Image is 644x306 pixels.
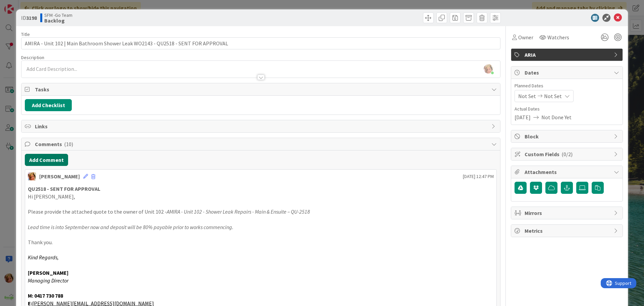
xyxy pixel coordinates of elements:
em: Kind Regards, [28,254,59,261]
button: Add Checklist [25,99,72,111]
p: Please provide the attached quote to the owner of Unit 102 - [28,208,494,216]
span: ( 10 ) [64,141,73,147]
strong: M: 0417 730 788 [28,292,63,299]
button: Add Comment [25,154,68,166]
span: Not Set [544,92,562,100]
p: Hi [PERSON_NAME], [28,193,494,201]
span: Block [525,132,610,140]
span: Planned Dates [515,82,619,89]
strong: QU2518 - SENT FOR APPROVAL [28,185,100,192]
label: Title [21,31,30,37]
span: Dates [525,69,610,77]
input: type card name here... [21,37,500,49]
span: [DATE] 12:47 PM [463,173,494,180]
span: ARIA [525,51,610,59]
span: Owner [518,33,533,41]
em: Managing Director [28,277,68,284]
span: SFM -Go Team [44,12,72,18]
span: Not Done Yet [541,113,572,121]
span: Metrics [525,227,610,235]
p: Thank you. [28,238,494,246]
span: [DATE] [515,113,531,121]
span: Custom Fields [525,150,610,158]
b: Backlog [44,18,72,23]
span: Watchers [547,33,569,41]
span: ID [21,14,37,22]
b: 3198 [26,14,37,21]
span: Description [21,54,44,60]
span: Tasks [35,85,488,93]
span: Support [14,1,31,9]
span: Links [35,122,488,130]
strong: [PERSON_NAME] [28,269,68,276]
span: Attachments [525,168,610,176]
span: Not Set [518,92,536,100]
em: AMIRA - Unit 102 - Shower Leak Repairs - Main & Ensuite – QU-2518 [167,208,310,215]
img: KD [28,172,36,180]
em: Lead time is into September now and deposit will be 80% payable prior to works commencing. [28,224,233,230]
div: [PERSON_NAME] [39,172,80,180]
img: KiSwxcFcLogleto2b8SsqFMDUcOqpmCz.jpg [484,64,493,74]
span: Actual Dates [515,105,619,113]
span: ( 0/2 ) [561,151,573,158]
span: Mirrors [525,209,610,217]
span: Comments [35,140,488,148]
